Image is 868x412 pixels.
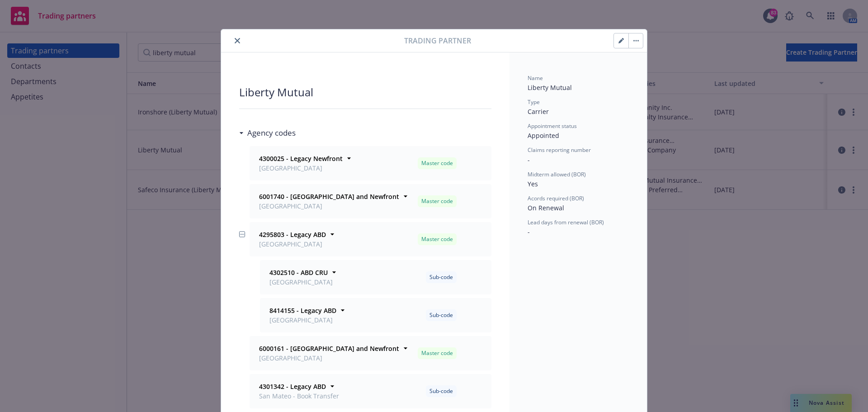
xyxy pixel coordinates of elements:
span: Sub-code [429,273,453,281]
span: Midterm allowed (BOR) [528,170,586,178]
span: Type [528,98,540,106]
span: Carrier [528,107,549,116]
span: Claims reporting number [528,146,591,154]
div: Liberty Mutual [239,85,491,99]
span: Appointment status [528,122,577,130]
strong: 4301342 - Legacy ABD [259,382,326,391]
span: Trading partner [404,35,471,46]
div: Agency codes [239,127,296,139]
span: Master code [421,349,453,357]
span: Liberty Mutual [528,83,572,92]
span: Lead days from renewal (BOR) [528,218,604,226]
span: Sub-code [429,387,453,395]
span: [GEOGRAPHIC_DATA] [259,201,399,211]
span: - [528,227,530,236]
strong: 4302510 - ABD CRU [269,268,328,277]
span: Acords required (BOR) [528,194,584,202]
span: Master code [421,159,453,167]
span: On Renewal [528,204,564,212]
button: close [232,35,243,46]
span: Name [528,74,543,82]
span: - [528,156,530,164]
span: Master code [421,235,453,243]
strong: 6001740 - [GEOGRAPHIC_DATA] and Newfront [259,192,399,201]
span: [GEOGRAPHIC_DATA] [259,353,399,363]
strong: 4295803 - Legacy ABD [259,230,326,239]
strong: 6000161 - [GEOGRAPHIC_DATA] and Newfront [259,344,399,353]
span: Master code [421,197,453,205]
span: Appointed [528,131,559,140]
span: San Mateo - Book Transfer [259,391,339,401]
span: [GEOGRAPHIC_DATA] [269,277,333,287]
span: Yes [528,180,538,188]
h3: Agency codes [247,127,296,139]
span: [GEOGRAPHIC_DATA] [269,315,336,325]
span: [GEOGRAPHIC_DATA] [259,163,343,173]
span: Sub-code [429,311,453,319]
strong: 4300025 - Legacy Newfront [259,154,343,163]
strong: 8414155 - Legacy ABD [269,306,336,315]
span: [GEOGRAPHIC_DATA] [259,239,326,249]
